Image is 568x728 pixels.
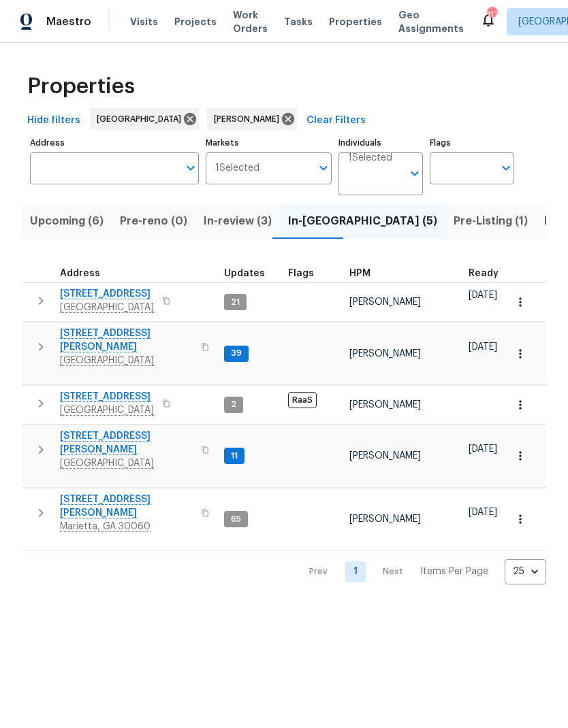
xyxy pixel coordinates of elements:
[338,139,423,147] label: Individuals
[181,159,200,178] button: Open
[225,514,247,525] span: 65
[349,297,421,307] span: [PERSON_NAME]
[27,80,135,93] span: Properties
[204,212,272,231] span: In-review (3)
[505,554,546,589] div: 25
[215,163,259,174] span: 1 Selected
[30,212,104,231] span: Upcoming (6)
[487,8,496,22] div: 117
[225,297,245,308] span: 21
[233,8,268,35] span: Work Orders
[469,508,497,517] span: [DATE]
[224,269,265,278] span: Updates
[206,139,332,147] label: Markets
[349,400,421,410] span: [PERSON_NAME]
[496,159,516,178] button: Open
[174,15,217,29] span: Projects
[60,269,100,278] span: Address
[349,269,370,278] span: HPM
[405,164,424,183] button: Open
[454,212,528,231] span: Pre-Listing (1)
[469,269,511,278] div: Earliest renovation start date (first business day after COE or Checkout)
[130,15,158,29] span: Visits
[301,108,371,133] button: Clear Filters
[46,15,91,29] span: Maestro
[348,152,392,164] span: 1 Selected
[469,342,497,352] span: [DATE]
[329,15,382,29] span: Properties
[349,451,421,461] span: [PERSON_NAME]
[30,139,199,147] label: Address
[90,108,199,130] div: [GEOGRAPHIC_DATA]
[225,399,242,410] span: 2
[27,112,80,129] span: Hide filters
[469,269,499,278] span: Ready
[288,212,437,231] span: In-[GEOGRAPHIC_DATA] (5)
[288,269,314,278] span: Flags
[288,392,317,408] span: RaaS
[207,108,297,130] div: [PERSON_NAME]
[284,17,313,27] span: Tasks
[120,212,187,231] span: Pre-reno (0)
[306,112,366,129] span: Clear Filters
[469,444,497,454] span: [DATE]
[469,291,497,300] span: [DATE]
[349,514,421,524] span: [PERSON_NAME]
[420,565,488,578] p: Items Per Page
[430,139,514,147] label: Flags
[314,159,333,178] button: Open
[398,8,464,35] span: Geo Assignments
[22,108,86,133] button: Hide filters
[225,348,247,359] span: 39
[345,561,366,582] a: Goto page 1
[225,450,243,462] span: 11
[349,349,421,359] span: [PERSON_NAME]
[214,112,285,126] span: [PERSON_NAME]
[296,559,546,584] nav: Pagination Navigation
[97,112,187,126] span: [GEOGRAPHIC_DATA]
